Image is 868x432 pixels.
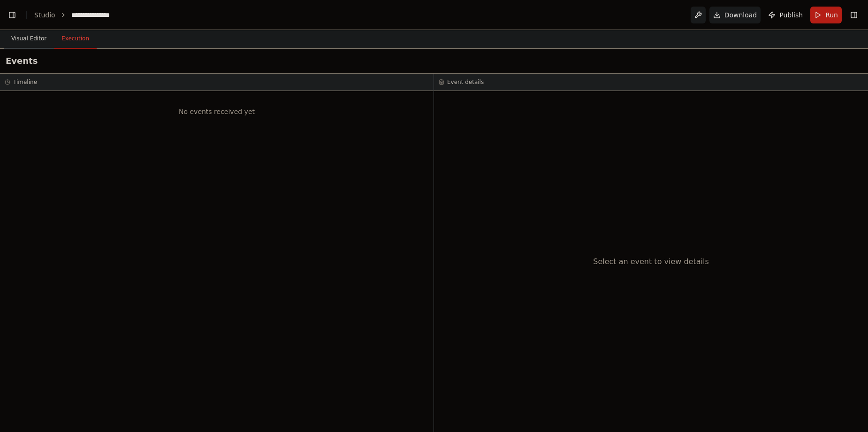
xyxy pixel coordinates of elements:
[709,7,761,23] button: Download
[6,8,19,22] button: Show left sidebar
[6,54,38,68] h2: Events
[5,96,429,128] div: No events received yet
[34,11,55,19] a: Studio
[810,7,842,23] button: Run
[13,78,37,86] h3: Timeline
[779,10,803,20] span: Publish
[4,29,54,49] button: Visual Editor
[724,10,757,20] span: Download
[764,7,807,23] button: Publish
[34,10,119,20] nav: breadcrumb
[593,256,709,267] div: Select an event to view details
[447,78,484,86] h3: Event details
[54,29,97,49] button: Execution
[847,8,860,22] button: Hide right sidebar
[825,10,838,20] span: Run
